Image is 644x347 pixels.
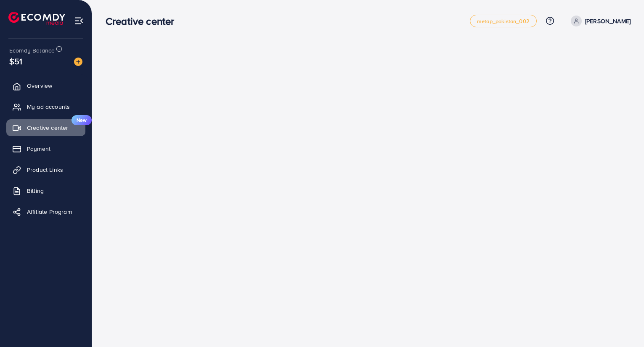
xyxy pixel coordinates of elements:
[27,187,44,195] span: Billing
[106,15,181,27] h3: Creative center
[6,140,85,157] a: Payment
[585,16,631,26] p: [PERSON_NAME]
[72,115,92,125] span: New
[608,309,638,341] iframe: Chat
[27,166,63,174] span: Product Links
[74,16,84,26] img: menu
[8,12,65,25] img: logo
[27,208,72,216] span: Affiliate Program
[9,46,55,55] span: Ecomdy Balance
[6,77,85,94] a: Overview
[6,119,85,136] a: Creative centerNew
[9,55,22,67] span: $51
[27,124,68,132] span: Creative center
[6,98,85,115] a: My ad accounts
[27,81,52,90] span: Overview
[6,182,85,199] a: Billing
[74,58,82,66] img: image
[6,161,85,178] a: Product Links
[567,16,631,26] a: [PERSON_NAME]
[470,15,537,27] a: metap_pakistan_002
[27,145,50,153] span: Payment
[6,203,85,220] a: Affiliate Program
[27,103,70,111] span: My ad accounts
[477,18,530,24] span: metap_pakistan_002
